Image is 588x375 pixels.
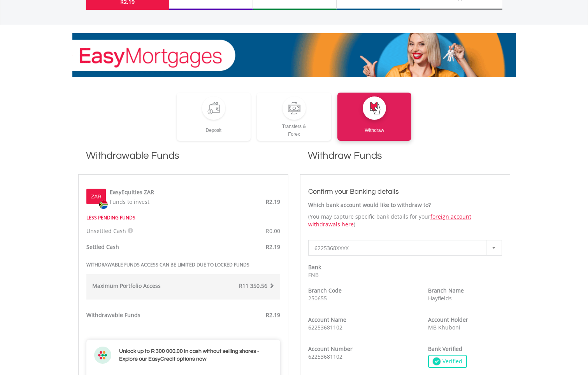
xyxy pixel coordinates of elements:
[110,188,154,196] label: EasyEquities ZAR
[119,347,272,363] h3: Unlock up to R 300 000.00 in cash without selling shares - Explore our EasyCredit options now
[428,287,464,294] strong: Branch Name
[308,263,321,271] strong: Bank
[257,93,331,141] a: Transfers &Forex
[266,198,280,205] span: R2.19
[308,271,319,279] span: FNB
[428,316,468,323] strong: Account Holder
[308,316,346,323] strong: Account Name
[428,324,460,331] span: MB Khuboni
[110,198,149,205] span: Funds to invest
[86,261,249,268] strong: WITHDRAWABLE FUNDS ACCESS CAN BE LIMITED DUE TO LOCKED FUNDS
[91,193,101,201] label: ZAR
[441,357,462,365] span: Verified
[308,324,342,331] span: 62253681102
[86,311,140,319] strong: Withdrawable Funds
[428,294,452,302] span: Hayfields
[266,227,280,235] span: R0.00
[86,214,135,221] strong: LESS PENDING FUNDS
[337,120,412,134] div: Withdraw
[300,149,510,170] h1: Withdraw Funds
[72,33,516,77] img: EasyMortage Promotion Banner
[177,120,251,134] div: Deposit
[308,353,342,360] span: 62253681102
[314,240,484,256] span: 6225368XXXX
[308,213,502,228] p: (You may capture specific bank details for your )
[308,287,342,294] strong: Branch Code
[86,227,126,235] span: Unsettled Cash
[239,282,267,289] span: R11 350.56
[308,201,431,209] strong: Which bank account would like to withdraw to?
[92,282,161,289] strong: Maximum Portfolio Access
[308,213,471,228] a: foreign account withdrawals here
[94,347,111,364] img: ec-flower.svg
[86,243,119,251] strong: Settled Cash
[78,149,288,170] h1: Withdrawable Funds
[257,120,331,138] div: Transfers & Forex
[177,93,251,141] a: Deposit
[428,345,462,352] strong: Bank Verified
[308,345,353,352] strong: Account Number
[308,186,502,197] h3: Confirm your Banking details
[308,294,327,302] span: 250655
[266,243,280,251] span: R2.19
[266,311,280,319] span: R2.19
[337,93,412,141] a: Withdraw
[99,200,108,209] img: zar.png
